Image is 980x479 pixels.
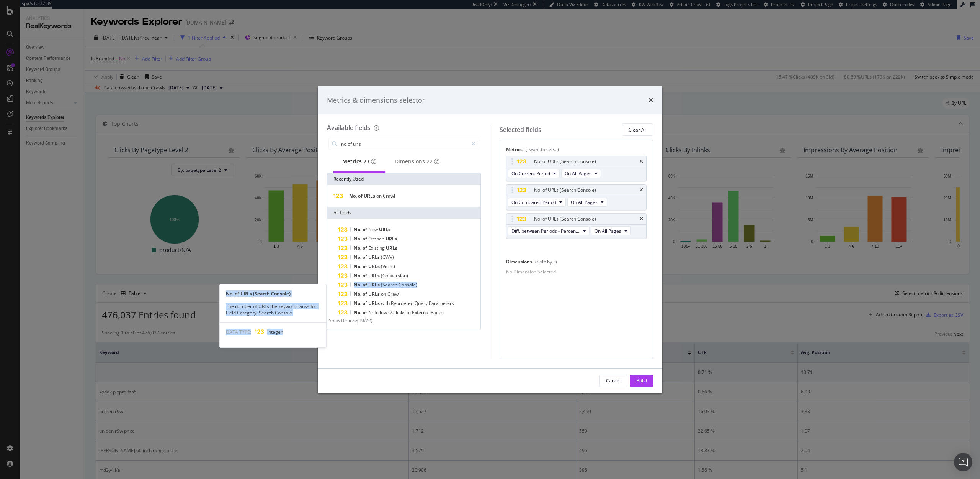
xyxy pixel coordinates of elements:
span: On Compared Period [511,199,556,206]
span: ( 10 / 22 ) [357,317,372,324]
span: of [363,291,368,297]
div: Available fields [327,123,371,132]
div: No Dimension Selected [506,268,556,275]
span: URLs [368,291,381,297]
span: URLs [368,281,381,288]
span: Existing [368,245,386,251]
span: URLs [379,226,390,233]
span: on [381,291,387,297]
span: 22 [426,158,433,165]
span: 23 [363,158,369,165]
div: No. of URLs (Search Console) [534,186,596,194]
div: No. of URLs (Search Console) [220,290,326,297]
div: Clear All [629,127,647,133]
div: Recently Used [327,173,480,185]
span: No. [354,309,363,316]
span: No. [354,272,363,279]
span: of [363,309,368,316]
div: times [640,159,643,164]
span: of [358,193,364,199]
div: No. of URLs (Search Console)timesOn Current PeriodOn All Pages [506,156,647,181]
button: On All Pages [567,198,607,207]
div: Open Intercom Messenger [954,453,972,471]
span: of [363,281,368,288]
span: (CWV) [381,254,394,260]
span: URLs [385,235,397,242]
span: No. [354,245,363,251]
div: Dimensions [506,258,647,268]
span: of [363,226,368,233]
span: URLs [368,254,381,260]
span: No. [354,263,363,270]
input: Search by field name [340,138,468,150]
span: Query [415,300,429,306]
span: No. [354,300,363,306]
span: (Visits) [381,263,395,270]
span: On All Pages [565,170,591,177]
button: Build [630,375,653,387]
span: (Conversion) [381,272,408,279]
div: Selected fields [500,125,541,134]
span: Pages [431,309,444,316]
div: No. of URLs (Search Console) [534,215,596,223]
span: of [363,245,368,251]
span: on [376,193,383,199]
span: No. [354,281,363,288]
button: On All Pages [591,226,631,235]
div: Cancel [606,377,621,384]
div: Build [636,377,647,384]
div: Dimensions [395,158,439,165]
span: No. [354,235,363,242]
button: On Current Period [508,169,560,178]
span: URLs [364,193,376,199]
span: Diff. between Periods - Percentage [511,228,580,234]
div: brand label [426,158,433,165]
span: URLs [368,300,381,306]
span: Outlinks [388,309,407,316]
div: No. of URLs (Search Console)timesDiff. between Periods - PercentageOn All Pages [506,213,647,239]
span: Parameters [429,300,454,306]
span: Show 10 more [329,317,357,324]
span: of [363,254,368,260]
span: Crawl [383,193,395,199]
span: URLs [368,272,381,279]
button: On Compared Period [508,198,566,207]
span: of [363,272,368,279]
span: of [363,263,368,270]
div: Metrics & dimensions selector [327,95,425,105]
span: Console) [399,281,417,288]
div: All fields [327,207,480,219]
span: External [412,309,431,316]
div: (I want to see...) [526,146,559,153]
div: modal [318,86,662,393]
div: times [640,217,643,221]
span: URLs [368,263,381,270]
span: Orphan [368,235,385,242]
span: On All Pages [571,199,598,206]
span: URLs [386,245,397,251]
span: No. [354,291,363,297]
span: On All Pages [595,228,621,234]
button: Diff. between Periods - Percentage [508,226,590,235]
div: brand label [363,158,369,165]
div: Metrics [506,146,647,156]
span: with [381,300,391,306]
div: (Split by...) [535,258,557,265]
span: No. [354,226,363,233]
div: No. of URLs (Search Console)timesOn Compared PeriodOn All Pages [506,184,647,210]
span: (Search [381,281,399,288]
div: times [640,188,643,193]
button: On All Pages [561,169,601,178]
span: No. [349,193,358,199]
span: Reordered [391,300,415,306]
span: Crawl [387,291,400,297]
span: New [368,226,379,233]
div: Metrics [342,158,376,165]
span: to [407,309,412,316]
span: of [363,300,368,306]
span: No. [354,254,363,260]
span: of [363,235,368,242]
span: Nofollow [368,309,388,316]
div: times [648,95,653,105]
span: On Current Period [511,170,550,177]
